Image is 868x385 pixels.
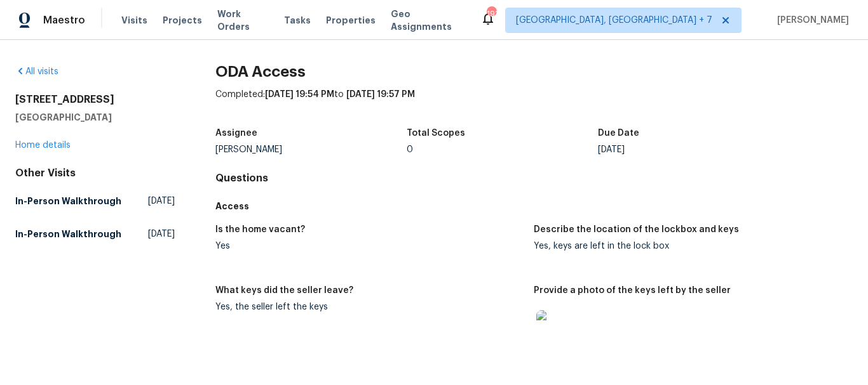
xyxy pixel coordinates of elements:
[487,8,496,20] div: 191
[598,129,639,138] h5: Due Date
[772,14,849,27] span: [PERSON_NAME]
[516,14,712,27] span: [GEOGRAPHIC_DATA], [GEOGRAPHIC_DATA] + 7
[15,167,175,179] div: Other Visits
[15,190,175,212] a: In-Person Walkthrough[DATE]
[407,145,598,154] div: 0
[215,172,853,185] h4: Questions
[534,242,843,251] div: Yes, keys are left in the lock box
[148,195,175,207] span: [DATE]
[215,88,853,121] div: Completed: to
[15,195,121,207] h5: In-Person Walkthrough
[391,8,465,33] span: Geo Assignments
[121,14,147,27] span: Visits
[15,93,175,106] h2: [STREET_ADDRESS]
[407,129,465,138] h5: Total Scopes
[15,67,58,76] a: All visits
[15,223,175,245] a: In-Person Walkthrough[DATE]
[215,242,524,251] div: Yes
[215,65,853,78] h2: ODA Access
[265,90,334,99] span: [DATE] 19:54 PM
[215,286,353,295] h5: What keys did the seller leave?
[163,14,202,27] span: Projects
[534,286,731,295] h5: Provide a photo of the keys left by the seller
[15,228,121,240] h5: In-Person Walkthrough
[284,16,311,25] span: Tasks
[215,303,524,311] div: Yes, the seller left the keys
[598,145,789,154] div: [DATE]
[15,141,71,150] a: Home details
[346,90,415,99] span: [DATE] 19:57 PM
[217,8,269,33] span: Work Orders
[15,111,175,124] h5: [GEOGRAPHIC_DATA]
[43,14,85,27] span: Maestro
[148,228,175,240] span: [DATE]
[534,225,739,234] h5: Describe the location of the lockbox and keys
[215,225,305,234] h5: Is the home vacant?
[215,129,257,138] h5: Assignee
[215,145,407,154] div: [PERSON_NAME]
[215,200,853,212] h5: Access
[326,14,376,27] span: Properties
